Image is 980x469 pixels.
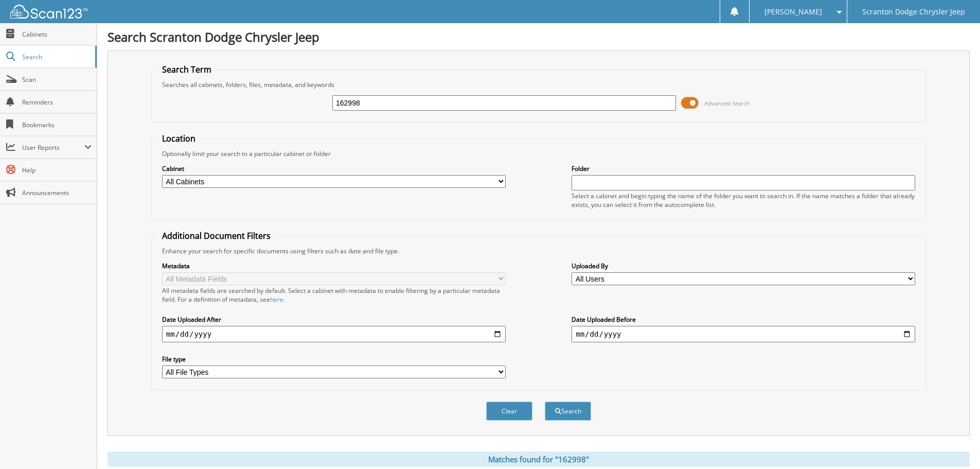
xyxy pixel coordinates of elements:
[22,166,92,175] span: Help
[22,98,92,107] span: Reminders
[157,230,276,241] legend: Additional Document Filters
[764,9,822,15] span: [PERSON_NAME]
[572,192,915,209] div: Select a cabinet and begin typing the name of the folder you want to search in. If the name match...
[22,75,92,84] span: Scan
[162,355,506,363] label: File type
[572,315,915,324] label: Date Uploaded Before
[162,262,506,270] label: Metadata
[22,143,84,152] span: User Reports
[157,247,920,255] div: Enhance your search for specific documents using filters such as date and file type.
[572,262,915,270] label: Uploaded By
[162,164,506,173] label: Cabinet
[22,120,92,129] span: Bookmarks
[157,133,201,144] legend: Location
[162,286,506,304] div: All metadata fields are searched by default. Select a cabinet with metadata to enable filtering b...
[22,53,90,61] span: Search
[862,9,965,15] span: Scranton Dodge Chrysler Jeep
[10,5,87,19] img: scan123-logo-white.svg
[545,402,591,421] button: Search
[108,451,970,467] div: Matches found for "162998"
[270,295,283,304] a: here
[157,64,217,75] legend: Search Term
[22,188,92,197] span: Announcements
[22,30,92,39] span: Cabinets
[157,80,920,89] div: Searches all cabinets, folders, files, metadata, and keywords
[108,28,970,45] h1: Search Scranton Dodge Chrysler Jeep
[162,326,506,342] input: start
[486,402,532,421] button: Clear
[572,326,915,342] input: end
[572,164,915,173] label: Folder
[704,99,750,107] span: Advanced Search
[157,149,920,158] div: Optionally limit your search to a particular cabinet or folder
[162,315,506,324] label: Date Uploaded After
